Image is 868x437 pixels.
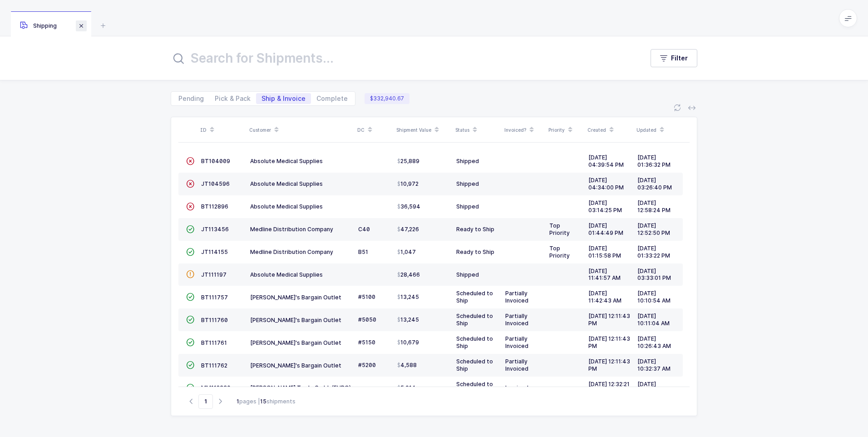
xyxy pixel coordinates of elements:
span: [PERSON_NAME]'s Bargain Outlet [250,294,341,301]
div: Priority [548,122,582,138]
span: [DATE] 10:10:54 AM [637,290,671,304]
div: Shipment Value [396,122,450,138]
span:  [186,226,194,233]
span: #5150 [358,339,375,346]
div: pages | shipments [237,397,296,406]
span: Absolute Medical Supplies [250,203,323,210]
span: [DATE] 04:34:00 PM [588,177,624,191]
div: Partially Invoiced [505,290,542,304]
span: [DATE] 12:11:43 PM [588,358,630,372]
div: Partially Invoiced [505,335,542,350]
span: [DATE] 10:26:43 AM [637,335,671,349]
span: [DATE] 10:11:04 AM [637,313,670,327]
span: [DATE] 01:33:22 PM [637,245,670,259]
span: Scheduled to Ship [456,358,493,372]
span: #5200 [358,362,376,368]
span:  [186,293,194,300]
span: Shipped [456,180,479,187]
span: C40 [358,226,370,233]
span: Filter [671,54,688,63]
span: [DATE] 12:11:43 PM [588,313,630,327]
span: JT113456 [201,226,229,233]
div: Customer [249,122,352,138]
span: JT114155 [201,248,228,255]
span:  [186,248,194,255]
span: Shipped [456,271,479,278]
span: [DATE] 03:14:25 PM [588,199,622,214]
span: Pick & Pack [215,95,251,102]
span: Scheduled to Ship [456,381,493,395]
span: MM112330 [201,384,231,391]
span: 10,972 [397,180,419,188]
span: 1,047 [397,248,416,256]
span: 4,588 [397,362,417,369]
span: [DATE] 12:11:43 PM [588,335,630,349]
span: BT111761 [201,339,227,346]
span: Absolute Medical Supplies [250,271,323,278]
div: ID [200,122,244,138]
span: [DATE] 03:26:40 PM [637,177,672,191]
span: 13,245 [397,316,419,323]
span: Shipped [456,158,479,164]
span: Shipping [20,22,57,29]
span: 28,466 [397,271,420,278]
span: Top Priority [549,245,570,259]
div: Partially Invoiced [505,358,542,372]
span: [PERSON_NAME]'s Bargain Outlet [250,362,341,369]
span: $332,940.67 [365,93,409,104]
span: [DATE] 11:42:43 AM [588,290,621,304]
span: BT112896 [201,203,228,210]
span: Pending [178,95,204,102]
span: Scheduled to Ship [456,313,493,327]
span: Ready to Ship [456,226,494,233]
span: [DATE] 01:36:32 PM [637,154,671,168]
span:  [186,158,194,164]
span: BT104009 [201,158,230,164]
button: Filter [651,49,697,67]
div: Partially Invoiced [505,313,542,327]
b: 15 [260,398,266,405]
span: Medline Distribution Company [250,226,333,233]
span: Top Priority [549,222,570,236]
span: 10,679 [397,339,419,346]
span:  [186,203,194,210]
span: [DATE] 12:32:21 PM [588,381,630,395]
span: BT111762 [201,362,227,369]
span: Go to [198,394,213,409]
span:  [186,180,194,187]
span: Scheduled to Ship [456,335,493,349]
span: [DATE] 01:44:49 PM [588,222,623,236]
span: BT111760 [201,317,228,323]
span: BT111757 [201,294,228,301]
span: JT111197 [201,271,227,278]
span: Ship & Invoice [261,95,306,102]
div: Invoiced [505,384,542,392]
span: [PERSON_NAME] Trade Gmbh (EURO) [250,384,351,391]
span: Scheduled to Ship [456,290,493,304]
span: [DATE] 11:22:28 AM [637,381,669,395]
span: Absolute Medical Supplies [250,158,323,164]
div: Created [587,122,631,138]
span: Absolute Medical Supplies [250,180,323,187]
div: DC [357,122,391,138]
span: [DATE] 10:32:37 AM [637,358,671,372]
span: #5100 [358,293,375,300]
span:  [186,316,194,323]
span: [PERSON_NAME]'s Bargain Outlet [250,317,341,323]
div: Updated [636,122,680,138]
span: Ready to Ship [456,248,494,255]
span: Shipped [456,203,479,210]
div: Invoiced? [504,122,543,138]
span: 13,245 [397,293,419,301]
input: Search for Shipments... [171,47,632,69]
span: [DATE] 11:41:57 AM [588,268,621,282]
span: [DATE] 01:15:58 PM [588,245,621,259]
span: [DATE] 03:33:01 PM [637,268,671,282]
span: 25,889 [397,158,419,165]
span:  [186,384,194,391]
span: [DATE] 12:52:50 PM [637,222,670,236]
span: 47,226 [397,226,419,233]
span: [DATE] 12:58:24 PM [637,199,671,214]
span:  [186,339,194,346]
span: 5,014 [397,384,416,392]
